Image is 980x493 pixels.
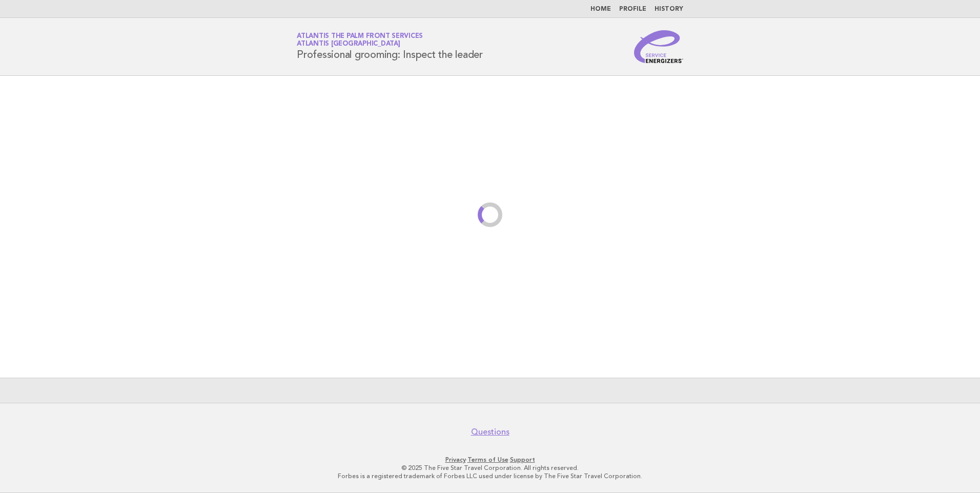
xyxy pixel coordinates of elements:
[471,427,509,437] a: Questions
[634,30,683,63] img: Service Energizers
[619,6,646,12] a: Profile
[445,456,466,463] a: Privacy
[655,6,683,12] a: History
[590,6,611,12] a: Home
[467,456,508,463] a: Terms of Use
[176,464,804,472] p: © 2025 The Five Star Travel Corporation. All rights reserved.
[510,456,535,463] a: Support
[297,33,423,47] a: Atlantis The Palm Front ServicesAtlantis [GEOGRAPHIC_DATA]
[176,472,804,480] p: Forbes is a registered trademark of Forbes LLC used under license by The Five Star Travel Corpora...
[297,33,483,60] h1: Professional grooming: Inspect the leader
[297,41,400,48] span: Atlantis [GEOGRAPHIC_DATA]
[176,456,804,464] p: · ·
